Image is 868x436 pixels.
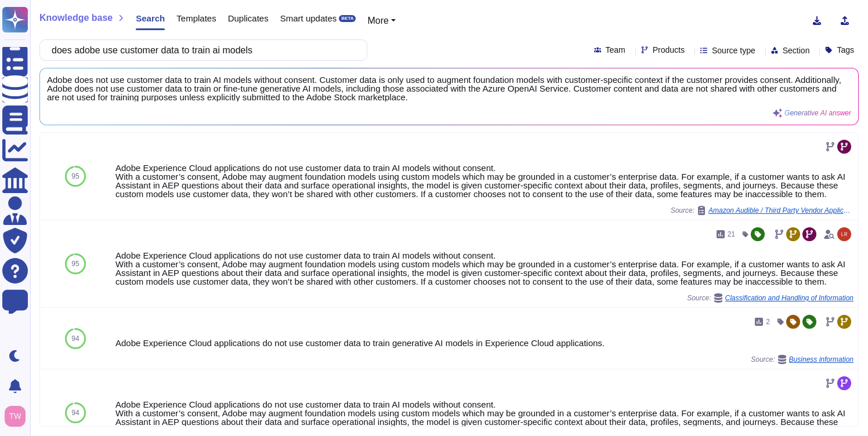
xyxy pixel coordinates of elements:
[783,46,810,54] span: Section
[725,295,853,301] span: Classification and Handling of Information
[837,46,854,54] span: Tags
[728,231,735,238] span: 21
[39,13,113,23] span: Knowledge base
[5,406,26,427] img: user
[784,110,851,117] span: Generative AI answer
[367,14,396,28] button: More
[2,404,34,429] button: user
[653,46,685,54] span: Products
[46,40,355,60] input: Search a question or template...
[708,207,853,214] span: Amazon Audible / Third Party Vendor Application Questionnaire Adobe (3)
[71,409,79,416] span: 94
[47,75,851,101] span: Adobe does not use customer data to train AI models without consent. Customer data is only used t...
[136,14,165,23] span: Search
[367,16,388,26] span: More
[176,14,216,23] span: Templates
[115,339,853,347] div: Adobe Experience Cloud applications do not use customer data to train generative AI models in Exp...
[687,293,853,303] span: Source:
[280,14,337,23] span: Smart updates
[228,14,269,23] span: Duplicates
[766,318,770,325] span: 2
[71,335,79,342] span: 94
[115,163,853,198] div: Adobe Experience Cloud applications do not use customer data to train AI models without consent. ...
[115,251,853,286] div: Adobe Experience Cloud applications do not use customer data to train AI models without consent. ...
[789,356,853,363] span: Business information
[751,355,853,364] span: Source:
[71,173,79,180] span: 95
[837,227,851,241] img: user
[712,46,755,54] span: Source type
[606,46,625,54] span: Team
[115,400,853,435] div: Adobe Experience Cloud applications do not use customer data to train AI models without consent. ...
[671,206,853,215] span: Source:
[339,15,356,22] div: BETA
[71,260,79,267] span: 95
